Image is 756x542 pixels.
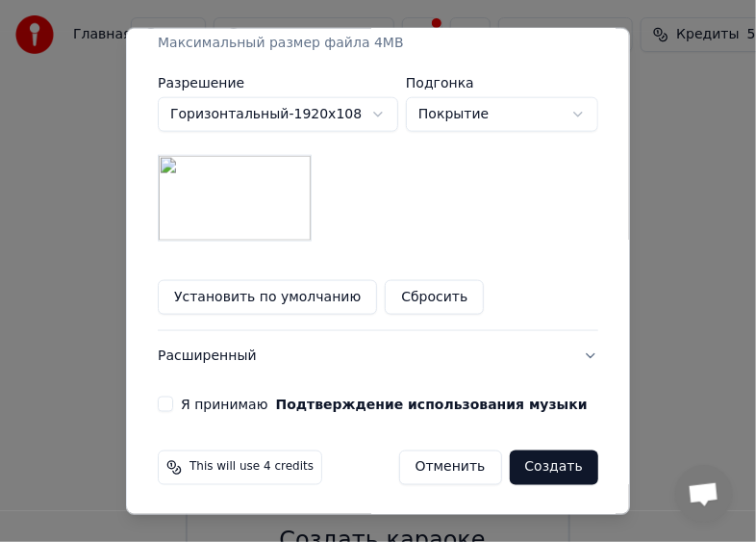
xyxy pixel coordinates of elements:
[158,76,398,90] label: Разрешение
[158,34,598,53] div: Максимальный размер файла 4MB
[158,331,598,381] button: Расширенный
[158,280,377,315] button: Установить по умолчанию
[399,451,502,485] button: Отменить
[276,398,588,411] button: Я принимаю
[181,398,588,411] label: Я принимаю
[406,76,598,90] label: Подгонка
[189,460,314,476] span: This will use 4 credits
[510,451,598,485] button: Создать
[385,280,484,315] button: Сбросить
